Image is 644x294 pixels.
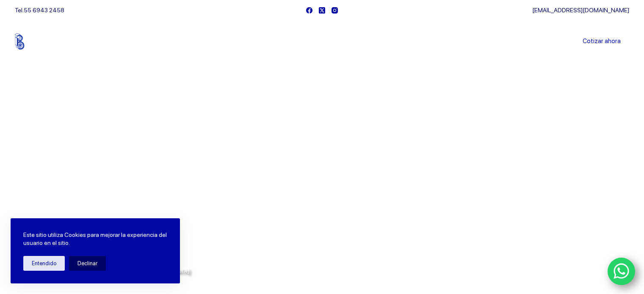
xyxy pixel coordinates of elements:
img: Balerytodo [15,33,68,49]
nav: Menu Principal [222,20,422,63]
a: Facebook [306,7,312,14]
a: Cotizar ahora [574,33,629,50]
span: Rodamientos y refacciones industriales [32,212,199,222]
span: Bienvenido a Balerytodo® [32,126,141,137]
p: Este sitio utiliza Cookies para mejorar la experiencia del usuario en el sitio. [23,231,167,247]
a: WhatsApp [608,258,636,286]
a: Instagram [332,7,338,14]
span: Tel. [15,7,64,14]
a: 55 6943 2458 [24,7,64,14]
button: Entendido [23,256,65,271]
a: [EMAIL_ADDRESS][DOMAIN_NAME] [532,7,629,14]
span: Somos los doctores de la industria [32,144,311,203]
a: X (Twitter) [319,7,325,14]
button: Declinar [69,256,106,271]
